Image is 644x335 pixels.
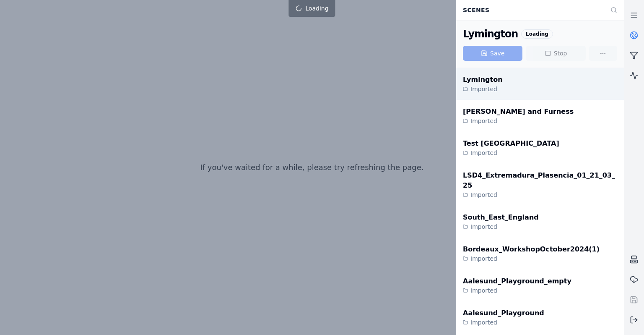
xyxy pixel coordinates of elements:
div: South_East_England [463,212,539,222]
div: Scenes [458,2,605,18]
div: Loading [521,29,553,39]
div: Imported [463,85,503,93]
div: Aalesund_Playground_empty [463,276,571,286]
div: Lymington [463,75,503,85]
div: Aalesund_Playground [463,308,544,318]
div: Imported [463,117,574,125]
div: Imported [463,254,600,263]
div: Test [GEOGRAPHIC_DATA] [463,139,559,149]
div: Imported [463,191,617,199]
div: Lymington [463,27,518,41]
span: Loading [305,4,328,13]
div: [PERSON_NAME] and Furness [463,107,574,117]
div: Imported [463,286,571,295]
div: Imported [463,149,559,157]
div: Imported [463,318,544,327]
div: Bordeaux_WorkshopOctober2024(1) [463,244,600,254]
div: LSD4_Extremadura_Plasencia_01_21_03_25 [463,170,617,191]
div: Imported [463,222,539,231]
